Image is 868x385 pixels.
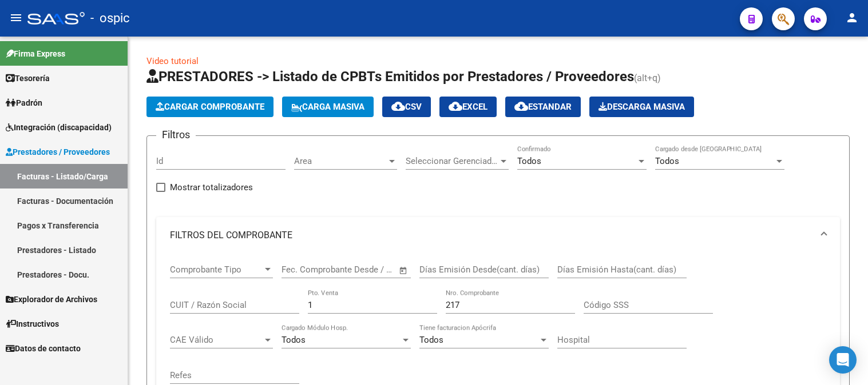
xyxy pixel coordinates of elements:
h3: Filtros [156,127,196,143]
span: Mostrar totalizadores [170,181,253,194]
app-download-masive: Descarga masiva de comprobantes (adjuntos) [589,97,694,117]
mat-expansion-panel-header: FILTROS DEL COMPROBANTE [156,217,840,254]
span: Padrón [6,97,42,109]
button: Open calendar [397,264,410,277]
span: EXCEL [449,102,487,112]
div: Open Intercom Messenger [829,346,857,374]
button: Descarga Masiva [589,97,694,117]
span: Comprobante Tipo [170,264,263,275]
input: Start date [282,264,319,275]
span: Area [294,156,387,166]
span: Todos [419,335,443,345]
span: Explorador de Archivos [6,293,97,306]
span: Seleccionar Gerenciador [406,156,498,166]
mat-icon: cloud_download [391,99,405,113]
span: Estandar [514,102,572,112]
span: Todos [282,335,306,345]
span: PRESTADORES -> Listado de CPBTs Emitidos por Prestadores / Proveedores [146,69,634,85]
span: CAE Válido [170,335,263,345]
a: Video tutorial [146,56,199,66]
mat-icon: cloud_download [514,99,528,113]
span: Todos [655,156,679,166]
button: EXCEL [439,97,497,117]
span: CSV [391,102,422,112]
span: Carga Masiva [291,102,364,112]
input: End date [329,264,385,275]
span: - ospic [90,6,130,31]
mat-icon: person [845,11,859,25]
span: Cargar Comprobante [156,102,264,112]
span: Firma Express [6,47,65,60]
span: (alt+q) [634,73,661,83]
span: Descarga Masiva [599,102,685,112]
span: Datos de contacto [6,342,81,355]
mat-icon: cloud_download [449,99,462,113]
span: Instructivos [6,318,59,330]
button: Estandar [505,97,581,117]
button: CSV [382,97,431,117]
span: Todos [517,156,541,166]
span: Integración (discapacidad) [6,121,112,134]
button: Carga Masiva [282,97,374,117]
button: Cargar Comprobante [146,97,274,117]
mat-icon: menu [9,11,23,25]
span: Prestadores / Proveedores [6,146,110,158]
mat-panel-title: FILTROS DEL COMPROBANTE [170,229,812,242]
span: Tesorería [6,72,50,85]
